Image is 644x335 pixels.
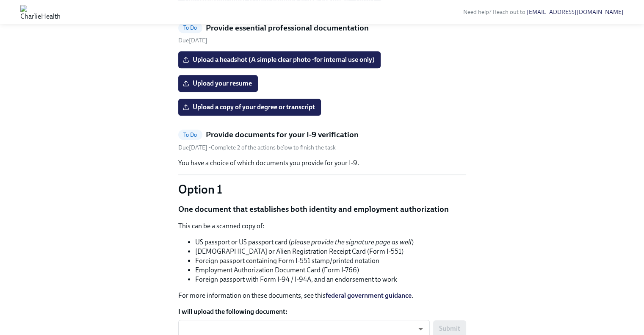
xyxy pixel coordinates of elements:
a: To DoProvide documents for your I-9 verificationDue[DATE] •Complete 2 of the actions below to fin... [178,129,466,152]
p: You have a choice of which documents you provide for your I-9. [178,158,466,168]
li: Foreign passport containing Form I-551 stamp/printed notation [195,256,466,266]
li: Employment Authorization Document Card (Form I-766) [195,266,466,275]
label: I will upload the following document: [178,307,466,316]
label: Upload your resume [178,75,258,92]
li: Foreign passport with Form I-94 / I-94A, and an endorsement to work [195,275,466,284]
div: • Complete 2 of the actions below to finish the task [178,144,336,152]
a: To DoProvide essential professional documentationDue[DATE] [178,22,466,45]
label: Upload a headshot (A simple clear photo -for internal use only) [178,51,381,68]
span: To Do [178,132,202,138]
label: Upload a copy of your degree or transcript [178,99,321,116]
img: CharlieHealth [20,5,61,19]
span: Upload your resume [184,79,252,88]
span: Friday, September 26th 2025, 8:00 am [178,37,207,44]
span: Upload a copy of your degree or transcript [184,103,315,111]
span: Need help? Reach out to [463,8,624,16]
p: For more information on these documents, see this . [178,291,466,300]
em: please provide the signature page as well [291,238,412,246]
li: US passport or US passport card ( ) [195,238,466,247]
p: One document that establishes both identity and employment authorization [178,204,466,215]
p: This can be a scanned copy of: [178,221,466,231]
span: Upload a headshot (A simple clear photo -for internal use only) [184,55,375,64]
a: federal government guidance [326,291,412,299]
h5: Provide documents for your I-9 verification [206,129,359,140]
span: To Do [178,25,202,31]
h5: Provide essential professional documentation [206,22,369,33]
li: [DEMOGRAPHIC_DATA] or Alien Registration Receipt Card (Form I-551) [195,247,466,256]
p: Option 1 [178,182,466,197]
span: Friday, September 26th 2025, 8:00 am [178,144,209,151]
a: [EMAIL_ADDRESS][DOMAIN_NAME] [527,8,624,16]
